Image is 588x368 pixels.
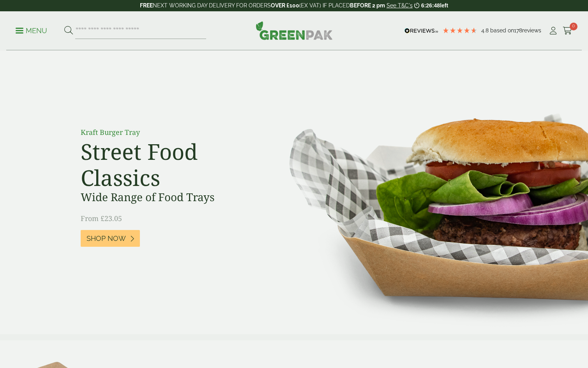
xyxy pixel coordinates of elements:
[404,28,438,34] img: REVIEWS.io
[481,27,490,34] span: 4.8
[440,2,448,9] span: left
[81,138,256,191] h2: Street Food Classics
[563,25,572,37] a: 0
[442,27,477,34] div: 4.78 Stars
[140,2,153,9] strong: FREE
[350,2,385,9] strong: BEFORE 2 pm
[87,234,126,243] span: Shop Now
[256,21,333,40] img: GreenPak Supplies
[271,2,299,9] strong: OVER £100
[265,51,588,334] img: Street Food Classics
[81,127,256,138] p: Kraft Burger Tray
[421,2,440,9] span: 6:26:48
[514,27,522,34] span: 178
[570,23,577,30] span: 0
[548,27,558,35] i: My Account
[387,2,413,9] a: See T&C's
[81,214,122,223] span: From £23.05
[81,191,256,204] h3: Wide Range of Food Trays
[522,27,541,34] span: reviews
[81,230,140,247] a: Shop Now
[563,27,572,35] i: Cart
[490,27,514,34] span: Based on
[16,26,47,35] p: Menu
[16,26,47,34] a: Menu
